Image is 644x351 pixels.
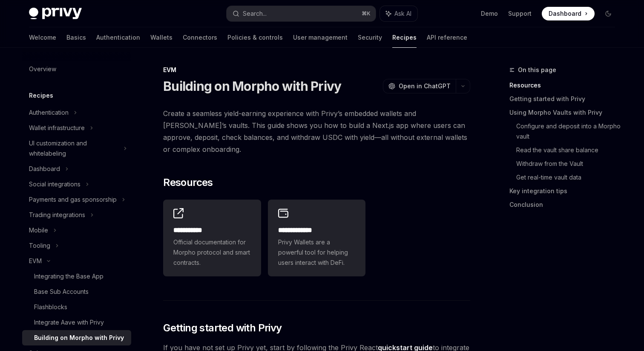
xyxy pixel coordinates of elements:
[509,92,622,106] a: Getting started with Privy
[427,27,467,48] a: API reference
[29,179,80,189] div: Social integrations
[22,315,131,330] a: Integrate Aave with Privy
[516,171,622,184] a: Get real-time vault data
[509,106,622,119] a: Using Morpho Vaults with Privy
[163,107,470,155] span: Create a seamless yield-earning experience with Privy’s embedded wallets and [PERSON_NAME]’s vaul...
[173,237,251,268] span: Official documentation for Morpho protocol and smart contracts.
[22,269,131,284] a: Integrating the Base App
[268,200,366,276] a: **** **** ***Privy Wallets are a powerful tool for helping users interact with DeFi.
[549,9,581,18] span: Dashboard
[509,78,622,92] a: Resources
[601,7,615,20] button: Toggle dark mode
[380,6,417,21] button: Ask AI
[163,78,341,94] h1: Building on Morpho with Privy
[509,198,622,212] a: Conclusion
[481,9,498,18] a: Demo
[362,10,371,17] span: ⌘ K
[163,321,282,335] span: Getting started with Privy
[29,8,82,20] img: dark logo
[518,65,556,75] span: On this page
[150,27,172,48] a: Wallets
[29,194,117,205] div: Payments and gas sponsorship
[29,210,85,220] div: Trading integrations
[394,9,411,18] span: Ask AI
[22,299,131,315] a: Flashblocks
[22,61,131,77] a: Overview
[29,90,53,101] h5: Recipes
[516,157,622,171] a: Withdraw from the Vault
[392,27,417,48] a: Recipes
[29,138,118,159] div: UI customization and whitelabeling
[163,176,213,189] span: Resources
[29,164,60,174] div: Dashboard
[34,317,104,328] div: Integrate Aave with Privy
[96,27,140,48] a: Authentication
[29,256,42,266] div: EVM
[22,284,131,299] a: Base Sub Accounts
[399,82,451,90] span: Open in ChatGPT
[34,271,103,281] div: Integrating the Base App
[34,333,124,343] div: Building on Morpho with Privy
[34,287,89,297] div: Base Sub Accounts
[29,123,85,133] div: Wallet infrastructure
[542,7,595,20] a: Dashboard
[509,184,622,198] a: Key integration tips
[66,27,86,48] a: Basics
[163,66,470,74] div: EVM
[293,27,348,48] a: User management
[29,64,56,74] div: Overview
[227,6,376,21] button: Search...⌘K
[227,27,283,48] a: Policies & controls
[243,9,267,19] div: Search...
[516,143,622,157] a: Read the vault share balance
[358,27,382,48] a: Security
[383,79,456,93] button: Open in ChatGPT
[29,107,69,118] div: Authentication
[278,237,356,268] span: Privy Wallets are a powerful tool for helping users interact with DeFi.
[508,9,532,18] a: Support
[29,27,56,48] a: Welcome
[163,200,261,276] a: **** **** *Official documentation for Morpho protocol and smart contracts.
[29,225,48,235] div: Mobile
[183,27,217,48] a: Connectors
[516,119,622,143] a: Configure and deposit into a Morpho vault
[22,330,131,345] a: Building on Morpho with Privy
[34,302,67,312] div: Flashblocks
[29,241,50,251] div: Tooling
